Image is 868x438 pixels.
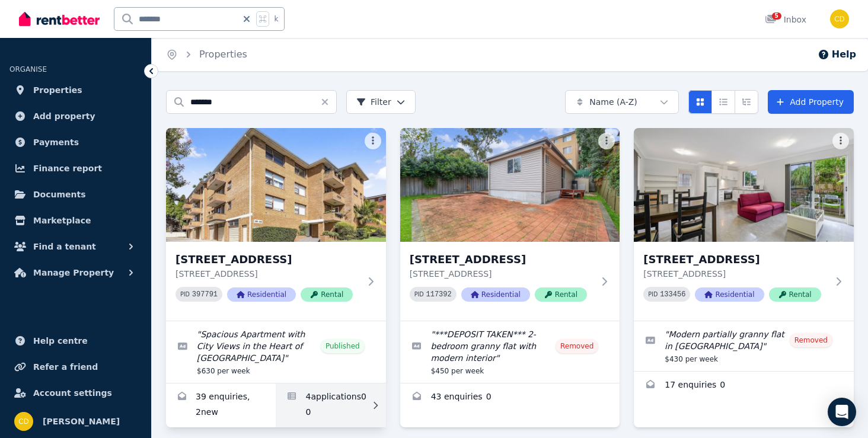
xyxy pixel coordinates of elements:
[9,104,142,128] a: Add property
[33,334,88,348] span: Help centre
[175,268,360,280] p: [STREET_ADDRESS]
[320,90,337,114] button: Clear search
[400,128,620,242] img: 30B Wolli Creek Road, Banksia
[832,133,849,149] button: More options
[166,128,386,242] img: 1/10 Banksia Rd, Caringbah
[14,412,33,431] img: Chris Dimitropoulos
[535,287,587,302] span: Rental
[9,156,142,180] a: Finance report
[634,321,854,371] a: Edit listing: Modern partially granny flat in Banksia
[589,96,637,108] span: Name (A-Z)
[199,49,247,60] a: Properties
[356,96,391,108] span: Filter
[346,90,416,114] button: Filter
[9,381,142,405] a: Account settings
[400,128,620,321] a: 30B Wolli Creek Road, Banksia[STREET_ADDRESS][STREET_ADDRESS]PID 117392ResidentialRental
[414,291,424,298] small: PID
[9,261,142,284] button: Manage Property
[772,12,781,20] span: 5
[410,251,594,268] h3: [STREET_ADDRESS]
[688,90,758,114] div: View options
[828,398,856,426] div: Open Intercom Messenger
[33,213,91,228] span: Marketplace
[634,128,854,242] img: 30B Wolli Creek Road, Banksia
[9,78,142,102] a: Properties
[598,133,615,149] button: More options
[643,268,828,280] p: [STREET_ADDRESS]
[400,383,620,412] a: Enquiries for 30B Wolli Creek Road, Banksia
[19,10,100,28] img: RentBetter
[192,290,218,299] code: 397791
[634,372,854,400] a: Enquiries for 30B Wolli Creek Road, Banksia
[634,128,854,321] a: 30B Wolli Creek Road, Banksia[STREET_ADDRESS][STREET_ADDRESS]PID 133456ResidentialRental
[400,321,620,383] a: Edit listing: ***DEPOSIT TAKEN*** 2-bedroom granny flat with modern interior
[33,161,102,175] span: Finance report
[166,321,386,383] a: Edit listing: Spacious Apartment with City Views in the Heart of Caringbah
[152,38,261,71] nav: Breadcrumb
[274,14,278,24] span: k
[33,386,112,400] span: Account settings
[166,383,276,427] a: Enquiries for 1/10 Banksia Rd, Caringbah
[711,90,735,114] button: Compact list view
[301,287,353,302] span: Rental
[769,287,821,302] span: Rental
[765,14,806,25] div: Inbox
[9,235,142,258] button: Find a tenant
[33,239,96,254] span: Find a tenant
[33,135,79,149] span: Payments
[9,209,142,232] a: Marketplace
[33,109,95,123] span: Add property
[43,414,120,429] span: [PERSON_NAME]
[688,90,712,114] button: Card view
[768,90,854,114] a: Add Property
[410,268,594,280] p: [STREET_ADDRESS]
[227,287,296,302] span: Residential
[9,355,142,379] a: Refer a friend
[461,287,530,302] span: Residential
[660,290,685,299] code: 133456
[33,187,86,202] span: Documents
[276,383,385,427] a: Applications for 1/10 Banksia Rd, Caringbah
[33,83,82,97] span: Properties
[9,329,142,353] a: Help centre
[9,130,142,154] a: Payments
[166,128,386,321] a: 1/10 Banksia Rd, Caringbah[STREET_ADDRESS][STREET_ADDRESS]PID 397791ResidentialRental
[9,65,47,73] span: ORGANISE
[695,287,764,302] span: Residential
[735,90,758,114] button: Expanded list view
[180,291,190,298] small: PID
[643,251,828,268] h3: [STREET_ADDRESS]
[426,290,452,299] code: 117392
[818,47,856,62] button: Help
[33,360,98,374] span: Refer a friend
[175,251,360,268] h3: [STREET_ADDRESS]
[9,183,142,206] a: Documents
[33,266,114,280] span: Manage Property
[648,291,658,298] small: PID
[365,133,381,149] button: More options
[565,90,679,114] button: Name (A-Z)
[830,9,849,28] img: Chris Dimitropoulos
